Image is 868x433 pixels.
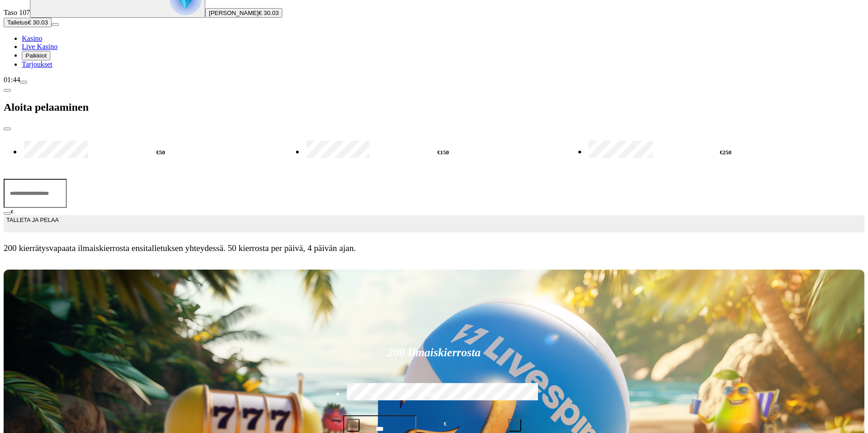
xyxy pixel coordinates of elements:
label: €150 [406,382,462,408]
button: TALLETA JA PELAA [4,215,864,232]
button: close [4,128,11,130]
span: € 30.03 [259,10,279,16]
button: Palkkiot [22,51,50,60]
label: €250 [467,382,523,408]
label: €250 [587,139,864,166]
a: Live Kasino [22,43,58,50]
span: 01:44 [4,76,20,84]
span: 200 kierrätysvapaata ilmaiskierrosta ensitalletuksen yhteydessä. 50 kierrosta per päivä, 4 päivän... [4,243,864,253]
nav: Main menu [4,34,864,69]
button: menu [20,81,27,84]
span: Palkkiot [25,52,47,59]
span: Taso 107 [4,9,30,16]
button: Talletusplus icon€ 30.03 [4,18,52,27]
label: €50 [22,139,300,166]
a: Tarjoukset [22,60,52,68]
button: [PERSON_NAME]€ 30.03 [205,8,282,18]
button: eye icon [4,212,11,215]
h2: Aloita pelaaminen [4,101,864,113]
a: Kasino [22,34,42,42]
button: plus icon [508,419,521,432]
button: menu [52,23,59,26]
span: TALLETA JA PELAA [6,216,59,232]
label: €150 [304,139,582,166]
span: € [11,209,14,214]
span: € 30.03 [28,19,48,26]
button: chevron-left icon [4,89,11,92]
label: €50 [345,382,401,408]
span: € [444,420,447,428]
button: minus icon [347,419,360,432]
span: [PERSON_NAME] [209,10,259,16]
span: Talletus [7,19,28,26]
